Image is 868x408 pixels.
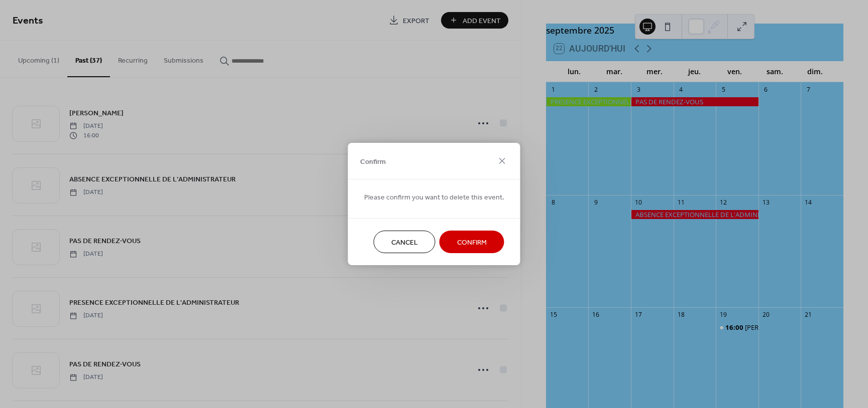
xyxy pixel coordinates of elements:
button: Cancel [374,231,436,253]
span: Confirm [457,238,487,248]
button: Confirm [440,231,504,253]
span: Cancel [391,238,418,248]
span: Please confirm you want to delete this event. [364,192,504,203]
span: Confirm [360,156,386,167]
